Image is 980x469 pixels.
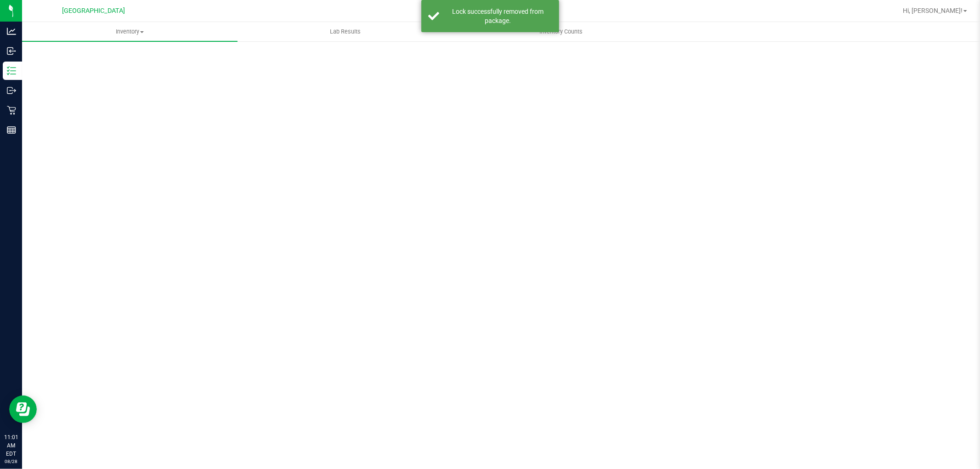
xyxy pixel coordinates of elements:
iframe: Resource center [9,396,37,423]
inline-svg: Inventory [7,66,16,75]
inline-svg: Outbound [7,86,16,95]
a: Lab Results [238,22,453,41]
span: Lab Results [317,28,373,36]
inline-svg: Retail [7,106,16,115]
span: Inventory Counts [527,28,595,36]
span: [GEOGRAPHIC_DATA] [62,7,125,15]
a: Inventory Counts [453,22,668,41]
span: Hi, [PERSON_NAME]! [903,7,963,14]
span: Inventory [22,28,238,36]
inline-svg: Reports [7,125,16,135]
p: 11:01 AM EDT [4,433,18,458]
p: 08/28 [4,458,18,465]
a: Inventory [22,22,238,41]
inline-svg: Inbound [7,46,16,56]
div: Lock successfully removed from package. [444,7,552,25]
inline-svg: Analytics [7,27,16,36]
